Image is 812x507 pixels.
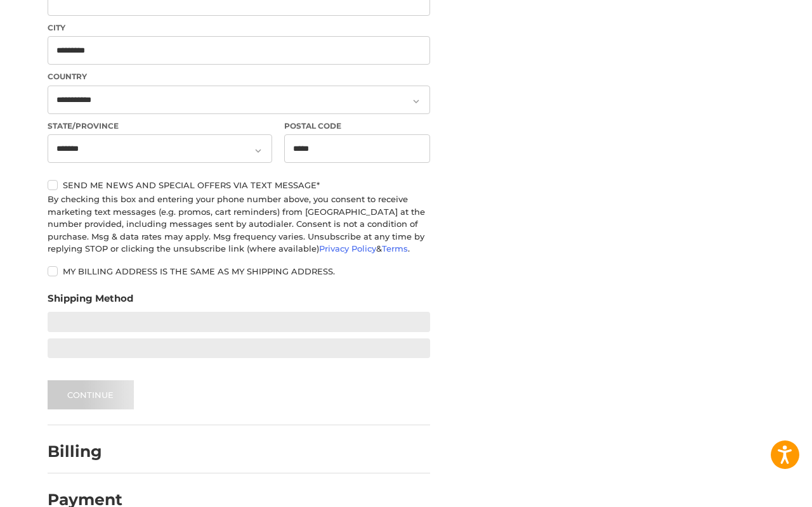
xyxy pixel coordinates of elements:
div: By checking this box and entering your phone number above, you consent to receive marketing text ... [48,193,430,255]
legend: Shipping Method [48,292,133,312]
label: State/Province [48,120,272,132]
button: Continue [48,380,134,409]
h2: Billing [48,442,122,461]
a: Terms [382,243,408,253]
a: Privacy Policy [319,243,376,253]
label: My billing address is the same as my shipping address. [48,266,430,276]
label: Postal Code [284,120,430,132]
label: Country [48,71,430,82]
label: Send me news and special offers via text message* [48,180,430,190]
label: City [48,22,430,34]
